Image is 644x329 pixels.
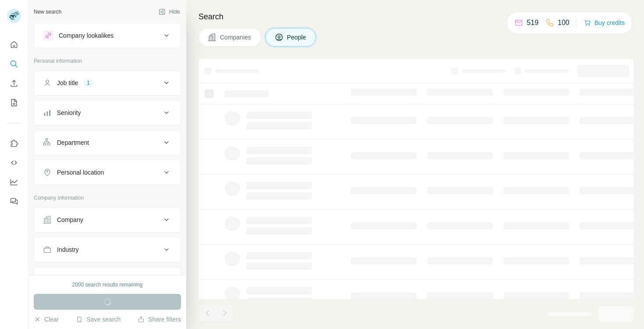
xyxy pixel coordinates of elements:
[7,193,21,209] button: Feedback
[34,269,180,290] button: HQ location1
[7,37,21,53] button: Quick start
[34,132,180,153] button: Department
[57,168,104,177] div: Personal location
[7,95,21,111] button: My lists
[34,315,59,324] button: Clear
[72,281,143,289] div: 2000 search results remaining
[57,138,89,147] div: Department
[220,33,252,42] span: Companies
[7,56,21,72] button: Search
[57,108,81,117] div: Seniority
[34,25,180,46] button: Company lookalikes
[34,239,180,260] button: Industry
[34,209,180,230] button: Company
[34,194,181,202] p: Company information
[34,102,180,123] button: Seniority
[558,18,570,28] p: 100
[7,155,21,171] button: Use Surfe API
[287,33,307,42] span: People
[59,31,113,40] div: Company lookalikes
[34,72,180,93] button: Job title1
[83,79,93,87] div: 1
[527,18,538,28] p: 519
[34,162,180,183] button: Personal location
[7,174,21,190] button: Dashboard
[57,79,78,87] div: Job title
[152,5,186,18] button: Hide
[57,215,83,224] div: Company
[34,8,61,16] div: New search
[138,315,181,324] button: Share filters
[76,315,120,324] button: Save search
[584,17,625,29] button: Buy credits
[34,57,181,65] p: Personal information
[7,75,21,91] button: Enrich CSV
[7,136,21,151] button: Use Surfe on LinkedIn
[198,11,633,23] h4: Search
[57,245,79,254] div: Industry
